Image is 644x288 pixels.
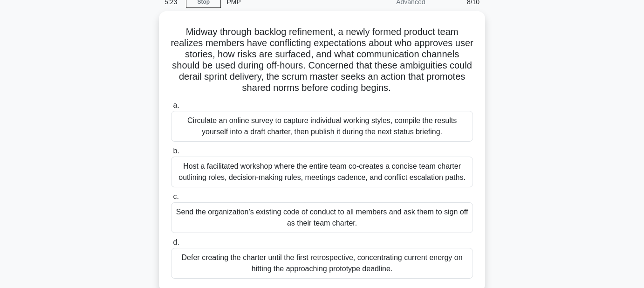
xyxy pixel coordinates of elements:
div: Circulate an online survey to capture individual working styles, compile the results yourself int... [171,111,473,142]
span: d. [173,238,179,246]
span: b. [173,147,179,155]
span: a. [173,101,179,109]
span: c. [173,192,178,200]
div: Defer creating the charter until the first retrospective, concentrating current energy on hitting... [171,248,473,279]
div: Send the organization’s existing code of conduct to all members and ask them to sign off as their... [171,202,473,233]
h5: Midway through backlog refinement, a newly formed product team realizes members have conflicting ... [170,26,474,94]
div: Host a facilitated workshop where the entire team co-creates a concise team charter outlining rol... [171,157,473,187]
